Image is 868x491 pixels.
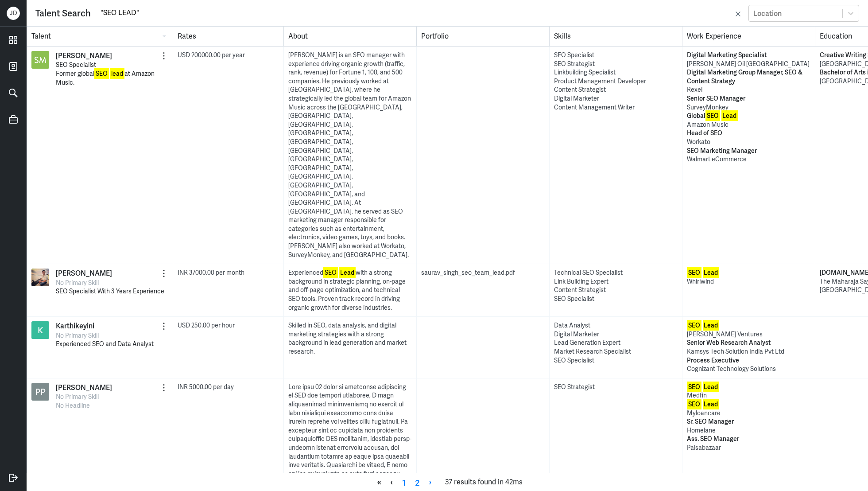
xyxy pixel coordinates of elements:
[424,475,436,489] a: Next page
[687,444,810,452] p: Paisabazaar
[554,330,678,339] div: Digital Marketer
[94,68,109,79] mark: SEO
[178,383,234,391] span: INR 5000.00 per day
[721,110,738,121] mark: Lead
[421,269,545,277] div: saurav_singh_seo_team_lead.pdf
[56,401,90,409] span: No Headline
[56,340,168,349] p: Experienced SEO and Data Analyst
[687,339,810,347] p: Senior Web Research Analyst
[703,320,720,331] mark: Lead
[687,277,810,286] p: Whirlwind
[288,269,412,312] div: Experienced with a strong background in strategic planning, on-page and off-page optimization, an...
[56,61,168,70] p: SEO Specialist
[35,7,91,20] div: Talent Search
[554,286,678,295] div: Content Strategist
[687,426,810,435] p: Homelane
[549,27,682,46] div: Skills
[687,103,810,112] p: SurveyMonkey
[178,321,235,329] span: USD 250.00 per hour
[554,347,678,356] div: Market Research Specialist
[339,267,356,278] mark: Lead
[687,382,701,392] mark: SEO
[687,391,810,400] p: Medfin
[687,435,810,444] p: Ass. SEO Manager
[56,287,168,296] p: SEO Specialist With 3 Years Experience
[705,110,720,121] mark: SEO
[554,356,678,365] div: SEO Specialist
[687,347,810,356] p: Kamsys Tech Solution India Pvt Ltd
[687,365,810,374] p: Cognizant Technology Solutions
[554,60,678,69] div: SEO Strategist
[687,330,810,339] p: [PERSON_NAME] Ventures
[687,155,810,164] p: Walmart eCommerce
[411,475,424,489] a: Page 2
[288,321,412,356] div: Skilled in SEO, data analysis, and digital marketing strategies with a strong background in lead ...
[687,320,701,331] mark: SEO
[554,51,678,60] div: SEO Specialist
[56,393,99,401] span: No Primary Skill
[372,475,386,489] span: «
[687,399,701,409] mark: SEO
[56,279,99,287] span: No Primary Skill
[554,103,678,112] div: Content Management Writer
[56,321,94,331] a: Karthikeyini
[554,94,678,103] div: Digital Marketer
[173,27,283,46] div: Rates
[283,27,416,46] div: About
[687,112,810,121] p: Global
[687,417,810,426] p: Sr. SEO Manager
[178,51,245,59] span: USD 200000.00 per year
[288,51,412,259] div: [PERSON_NAME] is an SEO manager with experience driving organic growth (traffic, rank, revenue) f...
[687,60,810,69] p: [PERSON_NAME] Oil [GEOGRAPHIC_DATA]
[398,475,411,489] a: Page 1
[554,383,678,392] div: SEO Strategist
[687,138,810,147] p: Workato
[554,295,678,304] div: SEO Specialist
[687,68,810,86] p: Digital Marketing Group Manager, SEO & Content Strategy
[687,147,810,156] p: SEO Marketing Manager
[703,267,720,278] mark: Lead
[687,94,810,103] p: Senior SEO Manager
[554,77,678,86] div: Product Management Developer
[554,321,678,330] div: Data Analyst
[416,27,549,46] div: Portfolio
[703,399,720,409] mark: Lead
[110,68,125,79] mark: lead
[703,382,720,392] mark: Lead
[7,7,20,20] div: J D
[687,356,810,365] p: Process Executive
[554,86,678,94] div: Content Strategist
[56,331,99,339] span: No Primary Skill
[56,269,112,278] a: [PERSON_NAME]
[100,6,732,19] input: Search
[687,121,810,129] p: Amazon Music
[386,475,398,489] span: ‹
[687,129,810,138] p: Head of SEO
[56,51,112,61] a: [PERSON_NAME]
[554,277,678,286] div: Link Building Expert
[178,269,244,277] span: INR 37000.00 per month
[687,409,810,418] p: Myloancare
[554,339,678,347] div: Lead Generation Expert
[682,27,815,46] div: Work Experience
[554,68,678,77] div: Linkbuilding Specialist
[554,269,678,277] div: Technical SEO Specialist
[445,475,523,489] span: 37 results found in 42ms
[753,8,782,18] div: Location
[323,267,338,278] mark: SEO
[687,51,810,60] p: Digital Marketing Specialist
[687,86,810,94] p: Rexel
[27,27,173,46] div: Talent
[687,267,701,278] mark: SEO
[56,70,168,87] p: Former global at Amazon Music.
[56,383,112,393] a: [PERSON_NAME]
